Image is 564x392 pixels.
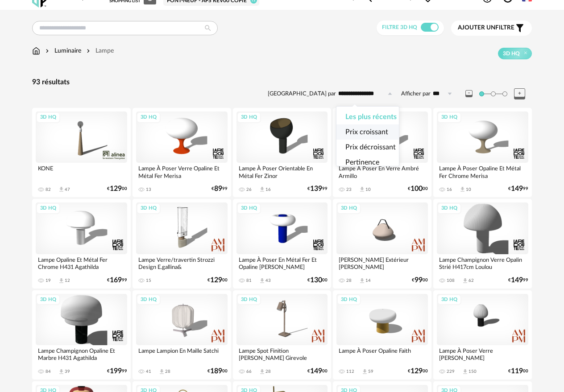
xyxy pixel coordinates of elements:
[46,187,51,192] div: 82
[307,277,328,283] div: € 00
[136,163,228,181] div: Lampe À Poser Verre Opaline Et Métal Fer Merisa
[382,25,417,30] span: Filtre 3D HQ
[107,186,127,192] div: € 00
[210,368,222,374] span: 189
[437,112,461,123] div: 3D HQ
[246,278,252,283] div: 81
[36,203,60,214] div: 3D HQ
[237,294,261,305] div: 3D HQ
[458,24,514,32] span: filtre
[511,368,523,374] span: 119
[236,163,328,181] div: Lampe À Poser Orientable En Métal Fer Zinor
[469,278,474,283] div: 62
[437,294,461,305] div: 3D HQ
[359,186,365,193] span: Download icon
[207,277,228,283] div: € 00
[237,203,261,214] div: 3D HQ
[32,78,532,87] div: 93 résultats
[508,277,528,283] div: € 99
[508,186,528,192] div: € 99
[210,277,222,283] span: 129
[365,187,371,192] div: 10
[408,186,428,192] div: € 00
[447,369,455,374] div: 229
[32,46,40,55] img: svg+xml;base64,PHN2ZyB3aWR0aD0iMTYiIGhlaWdodD0iMTciIHZpZXdCb3g9IjAgMCAxNiAxNyIgZmlsbD0ibm9uZSIgeG...
[146,187,151,192] div: 13
[65,278,70,283] div: 12
[447,278,455,283] div: 108
[437,345,528,363] div: Lampe À Poser Verre [PERSON_NAME]
[110,186,122,192] span: 129
[259,277,265,284] span: Download icon
[415,277,423,283] span: 99
[433,199,532,288] a: 3D HQ Lampe Champignon Verre Opalin Strié H417cm Loulou 108 Download icon 62 €14999
[469,369,477,374] div: 150
[110,368,122,374] span: 199
[46,369,51,374] div: 84
[346,278,352,283] div: 28
[36,294,60,305] div: 3D HQ
[44,46,51,55] img: svg+xml;base64,PHN2ZyB3aWR0aD0iMTYiIGhlaWdodD0iMTYiIHZpZXdCb3g9IjAgMCAxNiAxNiIgZmlsbD0ibm9uZSIgeG...
[336,163,428,181] div: Lampe À Poser En Verre Ambré Armillo
[211,186,228,192] div: € 99
[503,50,520,57] span: 3D HQ
[46,278,51,283] div: 19
[268,90,336,98] label: [GEOGRAPHIC_DATA] par
[32,290,131,380] a: 3D HQ Lampe Champignon Opaline Et Marbre H431 Agathilda 84 Download icon 39 €19999
[58,277,65,284] span: Download icon
[32,199,131,288] a: 3D HQ Lampe Opaline Et Métal Fer Chrome H431 Agathilda 19 Download icon 12 €16999
[411,186,423,192] span: 100
[233,290,332,380] a: 3D HQ Lampe Spot Finition [PERSON_NAME] Girevole 66 Download icon 28 €14900
[237,112,261,123] div: 3D HQ
[310,277,322,283] span: 130
[259,186,265,193] span: Download icon
[437,203,461,214] div: 3D HQ
[411,368,423,374] span: 129
[412,277,428,283] div: € 00
[36,345,127,363] div: Lampe Champignon Opaline Et Marbre H431 Agathilda
[236,345,328,363] div: Lampe Spot Finition [PERSON_NAME] Girevole
[333,108,431,197] a: 3D HQ Lampe À Poser En Verre Ambré Armillo 23 Download icon 10 €10000
[310,368,322,374] span: 149
[458,25,495,31] span: Ajouter un
[359,277,365,284] span: Download icon
[307,186,328,192] div: € 99
[307,368,328,374] div: € 00
[333,290,431,380] a: 3D HQ Lampe À Poser Opaline Faith 112 Download icon 59 €12900
[401,90,431,98] label: Afficher par
[233,199,332,288] a: 3D HQ Lampe À Poser En Métal Fer Et Opaline [PERSON_NAME] 81 Download icon 43 €13000
[259,368,265,375] span: Download icon
[511,186,523,192] span: 149
[345,113,397,120] span: Les plus récents
[36,112,60,123] div: 3D HQ
[137,294,161,305] div: 3D HQ
[158,368,165,375] span: Download icon
[136,345,228,363] div: Lampe Lampion En Maille Satchi
[333,199,431,288] a: 3D HQ [PERSON_NAME] Extérieur [PERSON_NAME] 28 Download icon 14 €9900
[107,368,127,374] div: € 99
[265,187,271,192] div: 16
[36,163,127,181] div: KONE
[133,199,231,288] a: 3D HQ Lampe Verre/travertin Strozzi Design E.gallina& 15 €12900
[466,187,471,192] div: 10
[462,277,469,284] span: Download icon
[133,290,231,380] a: 3D HQ Lampe Lampion En Maille Satchi 41 Download icon 28 €18900
[65,369,70,374] div: 39
[346,187,352,192] div: 23
[437,163,528,181] div: Lampe À Poser Opaline Et Métal Fer Chrome Merisa
[137,203,161,214] div: 3D HQ
[146,369,151,374] div: 41
[336,345,428,363] div: Lampe À Poser Opaline Faith
[337,203,361,214] div: 3D HQ
[514,23,525,33] span: Filter icon
[233,108,332,197] a: 3D HQ Lampe À Poser Orientable En Métal Fer Zinor 26 Download icon 16 €13999
[246,369,252,374] div: 66
[246,187,252,192] div: 26
[433,108,532,197] a: 3D HQ Lampe À Poser Opaline Et Métal Fer Chrome Merisa 16 Download icon 10 €14999
[368,369,373,374] div: 59
[133,108,231,197] a: 3D HQ Lampe À Poser Verre Opaline Et Métal Fer Merisa 13 €8999
[511,277,523,283] span: 149
[110,277,122,283] span: 169
[58,368,65,375] span: Download icon
[310,186,322,192] span: 139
